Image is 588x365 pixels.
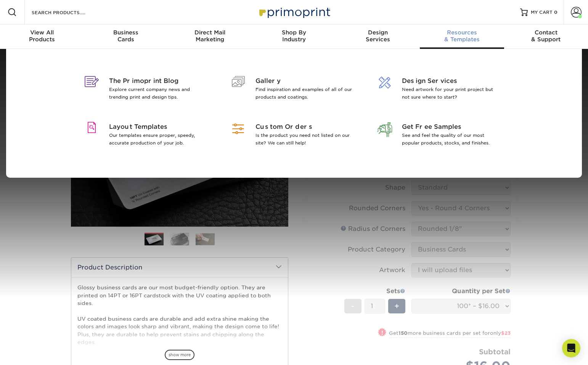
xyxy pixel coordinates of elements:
[165,350,194,360] span: show more
[109,122,208,131] span: Layout Templates
[504,29,588,43] div: & Support
[504,24,588,49] a: Contact& Support
[168,24,252,49] a: Direct MailMarketing
[420,24,504,49] a: Resources& Templates
[255,76,354,86] span: Gallery
[402,76,501,86] span: Design Services
[168,29,252,43] div: Marketing
[84,29,168,36] span: Business
[373,113,508,159] a: Get Free Samples See and feel the quality of our most popular products, stocks, and finishes.
[109,131,208,147] p: Our templates ensure proper, speedy, accurate production of your job.
[402,86,501,101] p: Need artwork for your print project but not sure where to start?
[402,122,501,131] span: Get Free Samples
[531,9,553,16] span: MY CART
[255,122,354,131] span: Custom Orders
[31,8,105,17] input: SEARCH PRODUCTS.....
[554,10,557,15] span: 0
[227,67,361,113] a: Gallery Find inspiration and examples of all of our products and coatings.
[373,67,508,113] a: Design Services Need artwork for your print project but not sure where to start?
[336,29,420,36] span: Design
[336,24,420,49] a: DesignServices
[227,113,361,159] a: Custom Orders Is the product you need not listed on our site? We can still help!
[336,29,420,43] div: Services
[109,76,208,86] span: The Primoprint Blog
[420,29,504,43] div: & Templates
[80,67,215,113] a: The Primoprint Blog Explore current company news and trending print and design tips.
[256,4,332,20] img: Primoprint
[84,24,168,49] a: BusinessCards
[420,29,504,36] span: Resources
[252,29,336,36] span: Shop By
[255,131,354,147] p: Is the product you need not listed on our site? We can still help!
[504,29,588,36] span: Contact
[168,29,252,36] span: Direct Mail
[562,339,580,357] div: Open Intercom Messenger
[109,86,208,101] p: Explore current company news and trending print and design tips.
[80,113,215,159] a: Layout Templates Our templates ensure proper, speedy, accurate production of your job.
[84,29,168,43] div: Cards
[402,131,501,147] p: See and feel the quality of our most popular products, stocks, and finishes.
[252,29,336,43] div: Industry
[252,24,336,49] a: Shop ByIndustry
[255,86,354,101] p: Find inspiration and examples of all of our products and coatings.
